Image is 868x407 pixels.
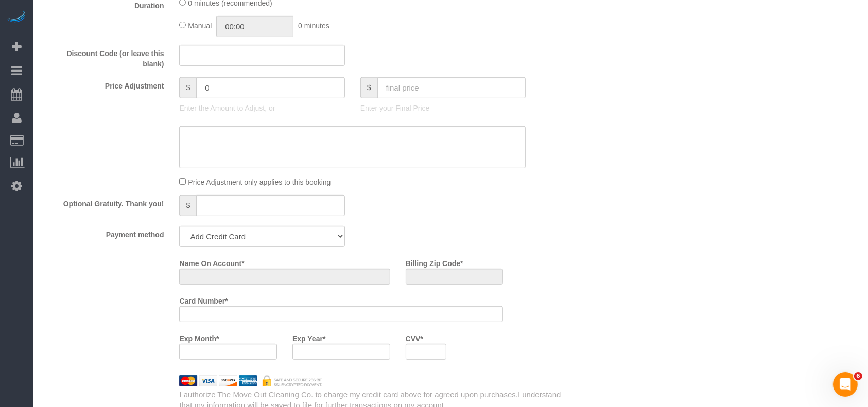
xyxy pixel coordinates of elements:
label: Price Adjustment [36,77,171,91]
span: $ [179,77,196,98]
img: Automaid Logo [6,10,27,25]
label: Exp Year [292,330,325,344]
label: Discount Code (or leave this blank) [36,45,171,69]
span: $ [360,77,377,98]
label: Billing Zip Code [406,255,463,269]
label: Exp Month [179,330,219,344]
label: Optional Gratuity. Thank you! [36,195,171,209]
p: Enter the Amount to Adjust, or [179,103,344,113]
label: Name On Account [179,255,244,269]
input: final price [377,77,526,98]
span: 6 [854,372,862,380]
label: Payment method [36,226,171,240]
img: credit cards [171,375,329,386]
iframe: Intercom live chat [833,372,858,397]
label: CVV [406,330,423,344]
span: 0 minutes [298,22,329,30]
label: Card Number [179,292,228,306]
p: Enter your Final Price [360,103,526,113]
span: Manual [188,22,212,30]
span: $ [179,195,196,216]
span: Price Adjustment only applies to this booking [188,178,331,186]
